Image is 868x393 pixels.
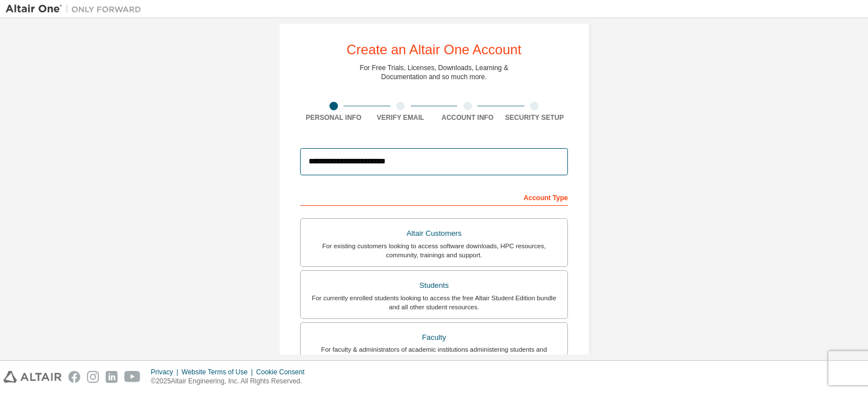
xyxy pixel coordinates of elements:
div: Account Info [434,113,501,122]
div: Altair Customers [307,226,561,241]
div: Privacy [151,368,181,377]
div: Website Terms of Use [181,368,256,377]
div: Account Type [300,188,568,206]
div: For existing customers looking to access software downloads, HPC resources, community, trainings ... [307,241,561,260]
div: Security Setup [501,113,568,122]
img: youtube.svg [124,371,141,383]
div: Cookie Consent [256,368,311,377]
div: Faculty [307,330,561,346]
div: Verify Email [367,113,435,122]
img: altair_logo.svg [3,371,62,383]
img: Altair One [6,3,147,15]
p: © 2025 Altair Engineering, Inc. All Rights Reserved. [151,377,311,386]
img: facebook.svg [68,371,80,383]
img: linkedin.svg [106,371,118,383]
img: instagram.svg [87,371,99,383]
div: For Free Trials, Licenses, Downloads, Learning & Documentation and so much more. [360,63,509,81]
div: Personal Info [300,113,367,122]
div: Create an Altair One Account [346,43,522,57]
div: Students [307,278,561,293]
div: For currently enrolled students looking to access the free Altair Student Edition bundle and all ... [307,293,561,312]
div: For faculty & administrators of academic institutions administering students and accessing softwa... [307,345,561,363]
